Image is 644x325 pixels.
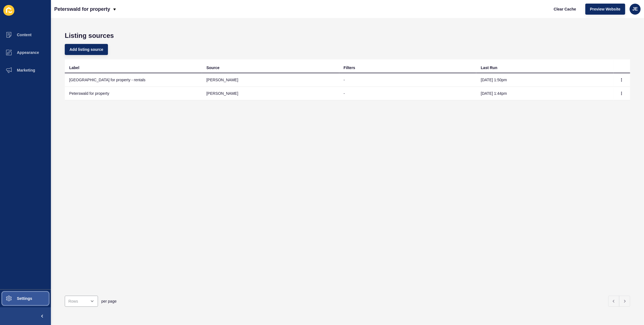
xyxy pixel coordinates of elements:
td: [DATE] 1:50pm [476,73,614,87]
div: open menu [65,296,98,307]
span: Add listing source [69,47,103,52]
h1: Listing sources [65,32,630,40]
td: - [339,73,477,87]
div: Label [69,65,79,70]
td: [DATE] 1:44pm [476,87,614,100]
div: Source [206,65,219,70]
td: [PERSON_NAME] [202,73,339,87]
span: JE [632,6,638,12]
button: Preview Website [585,4,625,15]
div: Last Run [481,65,497,70]
td: - [339,87,477,100]
td: [PERSON_NAME] [202,87,339,100]
span: Clear Cache [554,6,576,12]
button: Clear Cache [549,4,581,15]
td: [GEOGRAPHIC_DATA] for property - rentals [65,73,202,87]
button: Add listing source [65,44,108,55]
div: Filters [344,65,355,70]
p: Peterswald for property [54,2,110,16]
td: Peterswald for property [65,87,202,100]
span: per page [101,298,117,304]
span: Preview Website [590,6,620,12]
